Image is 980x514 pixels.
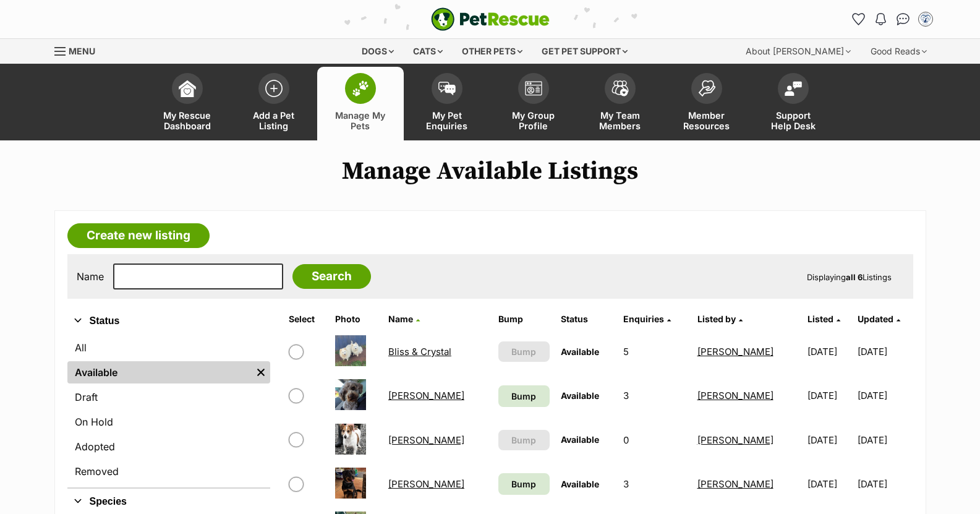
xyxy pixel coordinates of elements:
[388,314,413,324] span: Name
[858,374,911,417] td: [DATE]
[611,80,629,96] img: team-members-icon-5396bd8760b3fe7c0b43da4ab00e1e3bb1a5d9ba89233759b79545d2d3fc5d0d.svg
[67,313,270,329] button: Status
[453,39,531,64] div: Other pets
[618,419,691,461] td: 0
[246,110,302,131] span: Add a Pet Listing
[785,81,802,96] img: help-desk-icon-fdf02630f3aa405de69fd3d07c3f3aa587a6932b1a1747fa1d2bba05be0121f9.svg
[231,67,317,140] a: Add a Pet Listing
[807,272,892,282] span: Displaying Listings
[750,67,837,140] a: Support Help Desk
[561,346,599,357] span: Available
[67,334,270,487] div: Status
[490,67,577,140] a: My Group Profile
[803,463,856,505] td: [DATE]
[858,419,911,461] td: [DATE]
[623,314,664,324] span: translation missing: en.admin.listings.index.attributes.enquiries
[179,80,196,97] img: dashboard-icon-eb2f2d2d3e046f16d808141f083e7271f6b2e854fb5c12c21221c1fb7104beca.svg
[498,385,550,407] a: Bump
[871,9,891,29] button: Notifications
[807,314,840,324] a: Listed
[697,314,736,324] span: Listed by
[493,309,555,329] th: Bump
[498,473,550,495] a: Bump
[765,110,821,131] span: Support Help Desk
[849,9,935,29] ul: Account quick links
[69,46,95,56] span: Menu
[623,314,671,324] a: Enquiries
[388,314,420,324] a: Name
[697,478,773,490] a: [PERSON_NAME]
[511,390,536,403] span: Bump
[388,434,464,446] a: [PERSON_NAME]
[67,460,270,482] a: Removed
[431,7,550,31] img: logo-e224e6f780fb5917bec1dbf3a21bbac754714ae5b6737aabdf751b685950b380.svg
[618,330,691,373] td: 5
[849,9,869,29] a: Favourites
[698,80,715,96] img: member-resources-icon-8e73f808a243e03378d46382f2149f9095a855e16c252ad45f914b54edf8863c.svg
[803,374,856,417] td: [DATE]
[533,39,636,64] div: Get pet support
[916,9,935,29] button: My account
[858,314,893,324] span: Updated
[618,463,691,505] td: 3
[506,110,561,131] span: My Group Profile
[67,411,270,433] a: On Hold
[525,81,542,96] img: group-profile-icon-3fa3cf56718a62981997c0bc7e787c4b2cf8bcc04b72c1350f741eb67cf2f40e.svg
[77,271,104,282] label: Name
[697,434,773,446] a: [PERSON_NAME]
[697,346,773,358] a: [PERSON_NAME]
[561,479,599,489] span: Available
[862,39,935,64] div: Good Reads
[265,80,283,97] img: add-pet-listing-icon-0afa8454b4691262ce3f59096e99ab1cd57d4a30225e0717b998d2c9b9846f56.svg
[697,314,743,324] a: Listed by
[419,110,475,131] span: My Pet Enquiries
[858,463,911,505] td: [DATE]
[592,110,648,131] span: My Team Members
[317,67,404,140] a: Manage My Pets
[807,314,833,324] span: Listed
[67,494,270,510] button: Species
[67,361,252,383] a: Available
[737,39,859,64] div: About [PERSON_NAME]
[431,7,550,31] a: PetRescue
[897,13,910,25] img: chat-41dd97257d64d25036548639549fe6c8038ab92f7586957e7f3b1b290dea8141.svg
[67,435,270,458] a: Adopted
[67,223,210,248] a: Create new listing
[333,110,388,131] span: Manage My Pets
[144,67,231,140] a: My Rescue Dashboard
[160,110,215,131] span: My Rescue Dashboard
[498,430,550,450] button: Bump
[803,330,856,373] td: [DATE]
[511,345,536,358] span: Bump
[663,67,750,140] a: Member Resources
[919,13,932,25] img: Lorene Cross profile pic
[556,309,617,329] th: Status
[292,264,371,289] input: Search
[404,39,451,64] div: Cats
[511,434,536,447] span: Bump
[67,336,270,359] a: All
[561,434,599,445] span: Available
[876,13,885,25] img: notifications-46538b983faf8c2785f20acdc204bb7945ddae34d4c08c2a6579f10ce5e182be.svg
[498,341,550,362] button: Bump
[438,82,456,95] img: pet-enquiries-icon-7e3ad2cf08bfb03b45e93fb7055b45f3efa6380592205ae92323e6603595dc1f.svg
[330,309,382,329] th: Photo
[858,314,900,324] a: Updated
[67,386,270,408] a: Draft
[388,346,451,358] a: Bliss & Crystal
[404,67,490,140] a: My Pet Enquiries
[679,110,735,131] span: Member Resources
[846,272,863,282] strong: all 6
[352,80,369,96] img: manage-my-pets-icon-02211641906a0b7f246fdf0571729dbe1e7629f14944591b6c1af311fb30b64b.svg
[388,478,464,490] a: [PERSON_NAME]
[388,390,464,401] a: [PERSON_NAME]
[511,478,536,490] span: Bump
[577,67,663,140] a: My Team Members
[54,39,104,61] a: Menu
[858,330,911,373] td: [DATE]
[803,419,856,461] td: [DATE]
[284,309,329,329] th: Select
[893,9,913,29] a: Conversations
[353,39,403,64] div: Dogs
[561,390,599,401] span: Available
